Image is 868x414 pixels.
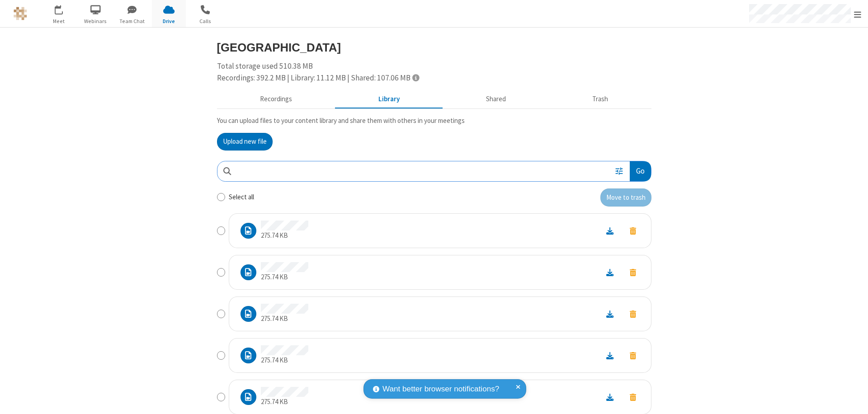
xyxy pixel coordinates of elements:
[600,188,651,207] button: Move to trash
[261,314,308,324] p: 275.74 KB
[443,91,549,108] button: Shared during meetings
[622,349,644,362] button: Move to trash
[598,350,622,361] a: Download file
[261,272,308,282] p: 275.74 KB
[412,74,419,81] span: Totals displayed include files that have been moved to the trash.
[229,192,254,202] label: Select all
[335,91,443,108] button: Content library
[622,225,644,237] button: Move to trash
[598,267,622,278] a: Download file
[79,17,113,25] span: Webinars
[622,308,644,320] button: Move to trash
[217,116,651,126] p: You can upload files to your content library and share them with others in your meetings
[549,91,651,108] button: Trash
[14,7,27,20] img: QA Selenium DO NOT DELETE OR CHANGE
[622,391,644,403] button: Move to trash
[217,91,335,108] button: Recorded meetings
[598,309,622,319] a: Download file
[598,392,622,402] a: Download file
[217,61,651,84] div: Total storage used 510.38 MB
[115,17,149,25] span: Team Chat
[845,390,861,408] iframe: Chat
[42,17,76,25] span: Meet
[598,226,622,236] a: Download file
[261,355,308,366] p: 275.74 KB
[217,133,273,151] button: Upload new file
[217,41,651,54] h3: [GEOGRAPHIC_DATA]
[261,231,308,241] p: 275.74 KB
[622,266,644,278] button: Move to trash
[189,17,222,25] span: Calls
[152,17,186,25] span: Drive
[382,383,499,395] span: Want better browser notifications?
[630,161,651,182] button: Go
[261,397,308,407] p: 275.74 KB
[61,5,67,12] div: 1
[217,72,651,84] div: Recordings: 392.2 MB | Library: 11.12 MB | Shared: 107.06 MB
